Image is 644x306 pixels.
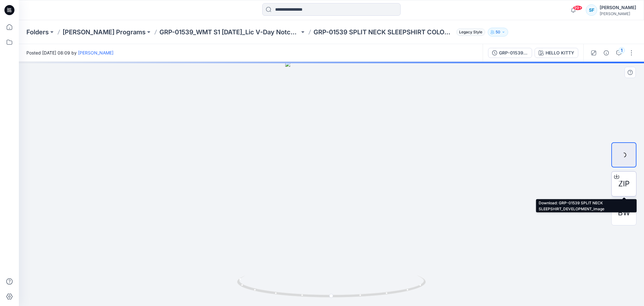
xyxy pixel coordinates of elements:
[488,28,508,37] button: 50
[159,28,300,37] a: GRP-01539_WMT S1 [DATE]_Lic V-Day Notch + Sleepshirt
[496,29,500,36] p: 50
[573,5,582,10] span: 99+
[618,207,630,218] span: BW
[499,49,528,56] div: GRP-01539 SPLIT NECK SLEEPSHIRT_DEVELOPMENT
[314,28,454,37] p: GRP-01539 SPLIT NECK SLEEPSHIRT COLORWAY_W/OUT AVATAR
[63,28,146,37] a: [PERSON_NAME] Programs
[26,28,49,37] a: Folders
[600,4,636,11] div: [PERSON_NAME]
[586,4,597,16] div: SF
[601,48,611,58] button: Details
[619,47,625,54] div: 1
[600,11,636,16] div: [PERSON_NAME]
[488,48,532,58] button: GRP-01539 SPLIT NECK SLEEPSHIRT_DEVELOPMENT
[78,50,114,55] a: [PERSON_NAME]
[535,48,578,58] button: HELLO KITTY
[546,49,574,56] div: HELLO KITTY
[618,178,630,190] span: ZIP
[456,28,485,36] span: Legacy Style
[614,48,624,58] button: 1
[26,49,114,56] span: Posted [DATE] 08:09 by
[454,28,485,37] button: Legacy Style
